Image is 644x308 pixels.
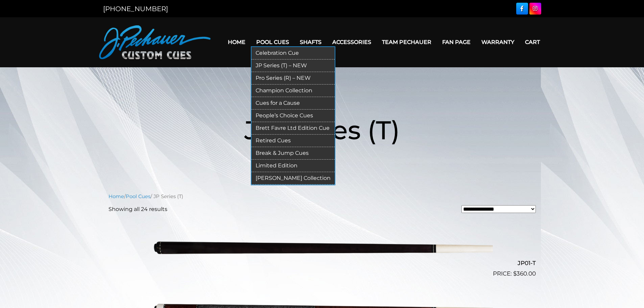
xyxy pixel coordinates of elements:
[252,172,335,185] a: [PERSON_NAME] Collection
[103,5,168,13] a: [PHONE_NUMBER]
[520,33,545,51] a: Cart
[244,114,400,146] span: JP Series (T)
[377,33,437,51] a: Team Pechauer
[151,219,493,276] img: JP01-T
[252,135,335,147] a: Retired Cues
[513,270,536,277] bdi: 360.00
[513,270,517,277] span: $
[476,33,520,51] a: Warranty
[252,122,335,135] a: Brett Favre Ltd Edition Cue
[252,85,335,97] a: Champion Collection
[109,193,536,200] nav: Breadcrumb
[294,33,327,51] a: Shafts
[109,257,536,269] h2: JP01-T
[109,193,124,199] a: Home
[109,219,536,278] a: JP01-T $360.00
[222,33,251,51] a: Home
[99,25,211,59] img: Pechauer Custom Cues
[252,97,335,110] a: Cues for a Cause
[252,72,335,85] a: Pro Series (R) – NEW
[252,110,335,122] a: People’s Choice Cues
[461,205,536,213] select: Shop order
[252,60,335,72] a: JP Series (T) – NEW
[252,147,335,160] a: Break & Jump Cues
[109,205,167,213] p: Showing all 24 results
[252,47,335,60] a: Celebration Cue
[126,193,150,199] a: Pool Cues
[437,33,476,51] a: Fan Page
[251,33,294,51] a: Pool Cues
[327,33,377,51] a: Accessories
[252,160,335,172] a: Limited Edition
